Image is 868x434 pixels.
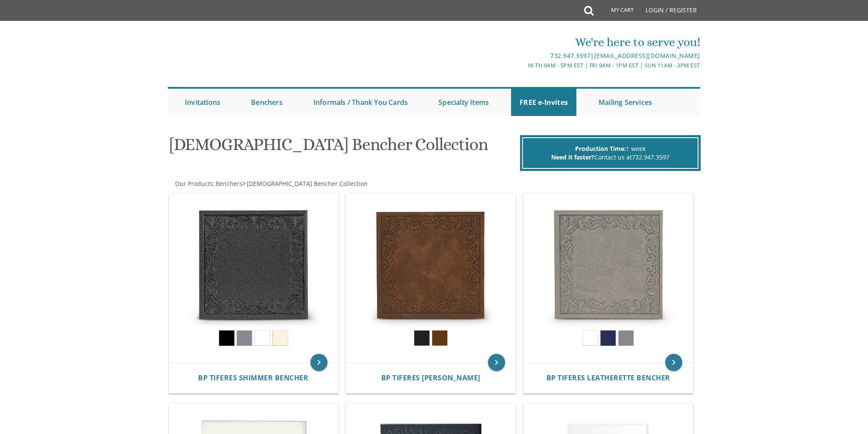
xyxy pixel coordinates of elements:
a: Specialty Items [430,89,497,116]
h1: [DEMOGRAPHIC_DATA] Bencher Collection [170,135,518,160]
a: FREE e-Invites [511,89,576,116]
a: 732.947.3597 [550,52,590,60]
a: Invitations [176,89,229,116]
a: [EMAIL_ADDRESS][DOMAIN_NAME] [594,52,700,60]
div: : [168,179,434,188]
a: My Cart [593,1,640,22]
a: 732.947.3597 [632,153,669,161]
img: BP Tiferes Leatherette Bencher [524,194,693,363]
span: Production Time: [575,145,626,153]
a: keyboard_arrow_right [310,354,327,371]
a: Benchers [243,89,291,116]
span: [DEMOGRAPHIC_DATA] Bencher Collection [247,179,368,188]
a: Mailing Services [590,89,660,116]
a: keyboard_arrow_right [488,354,505,371]
span: BP Tiferes [PERSON_NAME] [381,373,480,382]
a: Informals / Thank You Cards [305,89,416,116]
a: keyboard_arrow_right [665,354,682,371]
div: 1 week Contact us at [522,137,698,169]
div: | [346,51,700,61]
a: BP Tiferes Shimmer Bencher [198,374,308,382]
span: Need it faster? [551,153,594,161]
span: BP Tiferes Shimmer Bencher [198,373,308,382]
img: BP Tiferes Suede Bencher [346,194,515,363]
a: [DEMOGRAPHIC_DATA] Bencher Collection [246,179,368,188]
a: Benchers [215,179,243,188]
span: Benchers [216,179,243,188]
span: BP Tiferes Leatherette Bencher [547,373,670,382]
a: BP Tiferes [PERSON_NAME] [381,374,480,382]
a: Our Products [174,179,213,188]
div: M-Th 9am - 5pm EST | Fri 9am - 1pm EST | Sun 11am - 3pm EST [346,61,700,70]
span: > [243,179,368,188]
img: BP Tiferes Shimmer Bencher [169,194,338,363]
div: We're here to serve you! [346,34,700,51]
a: BP Tiferes Leatherette Bencher [547,374,670,382]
